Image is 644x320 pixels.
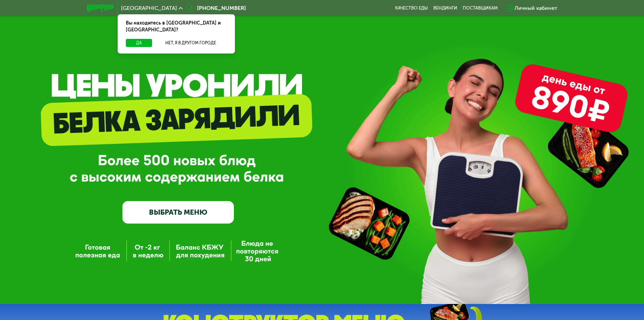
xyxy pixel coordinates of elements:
div: Вы находитесь в [GEOGRAPHIC_DATA] и [GEOGRAPHIC_DATA]? [118,14,235,39]
a: Качество еды [395,5,428,11]
div: поставщикам [463,5,498,11]
button: Нет, я в другом городе [155,39,227,47]
a: ВЫБРАТЬ МЕНЮ [122,201,234,224]
div: Личный кабинет [514,4,557,12]
button: Да [126,39,152,47]
a: [PHONE_NUMBER] [186,4,246,12]
a: Вендинги [433,5,457,11]
span: [GEOGRAPHIC_DATA] [121,5,177,11]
